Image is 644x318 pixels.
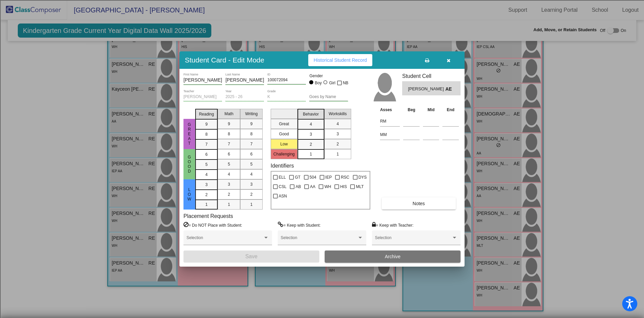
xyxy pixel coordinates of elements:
[3,52,641,58] div: Rename
[186,122,193,146] span: Great
[310,151,312,157] span: 1
[3,156,641,162] div: This outline has no content. Would you like to delete it?
[205,172,208,178] span: 4
[310,141,312,147] span: 2
[340,183,347,191] span: HIS
[205,201,208,208] span: 1
[296,183,301,191] span: AB
[3,180,641,186] div: Home
[380,116,400,126] input: assessment
[325,173,332,181] span: IEP
[250,201,253,208] span: 1
[372,222,414,228] label: = Keep with Teacher:
[279,173,286,181] span: ELL
[3,125,641,131] div: Visual Art
[250,131,253,137] span: 8
[3,40,641,46] div: Options
[325,251,461,263] button: Archive
[3,228,641,234] div: MORE
[199,111,214,117] span: Reading
[228,201,230,208] span: 1
[228,151,230,157] span: 6
[3,76,641,82] div: Download
[183,251,319,263] button: Save
[205,151,208,157] span: 6
[3,100,641,106] div: Journal
[402,73,461,79] h3: Student Cell
[308,54,372,66] button: Historical Student Record
[228,171,230,177] span: 4
[413,201,425,206] span: Notes
[309,73,348,79] mat-label: Gender
[3,192,641,198] div: MOVE
[310,173,316,181] span: 504
[3,144,641,150] div: CANCEL
[278,222,321,228] label: = Keep with Student:
[3,119,641,125] div: Television/Radio
[3,204,641,210] div: SAVE
[3,34,641,40] div: Delete
[3,198,641,204] div: New source
[445,86,455,93] span: AE
[250,171,253,177] span: 4
[303,111,319,117] span: Behavior
[183,213,233,219] label: Placement Requests
[3,162,641,168] div: SAVE AND GO HOME
[3,174,641,180] div: Move to ...
[3,168,641,174] div: DELETE
[336,141,339,147] span: 2
[380,130,400,140] input: assessment
[267,78,306,83] input: Enter ID
[421,106,441,113] th: Mid
[3,210,641,216] div: BOOK
[250,121,253,127] span: 9
[205,162,208,168] span: 5
[3,70,641,76] div: Rename Outline
[378,106,401,113] th: Asses
[205,121,208,127] span: 9
[205,182,208,188] span: 3
[385,254,400,259] span: Archive
[3,16,641,22] div: Sort A > Z
[224,111,233,117] span: Math
[3,131,641,137] div: TODO: put dlg title
[250,151,253,157] span: 6
[205,192,208,198] span: 2
[401,106,421,113] th: Beg
[267,95,306,99] input: grade
[205,131,208,137] span: 8
[324,183,331,191] span: WH
[245,111,258,117] span: Writing
[3,150,641,156] div: ???
[3,186,641,192] div: CANCEL
[3,9,62,16] input: Search outlines
[228,161,230,167] span: 5
[228,141,230,147] span: 7
[3,112,641,119] div: Newspaper
[3,64,641,70] div: Delete
[250,181,253,187] span: 3
[245,254,257,259] span: Save
[343,79,348,87] span: NB
[356,183,364,191] span: MLT
[336,151,339,157] span: 1
[183,222,242,228] label: = Do NOT Place with Student:
[336,121,339,127] span: 4
[183,95,222,99] input: teacher
[225,95,264,99] input: year
[3,3,140,9] div: Home
[3,28,641,34] div: Move To ...
[279,183,286,191] span: CSL
[310,183,315,191] span: AA
[341,173,349,181] span: RSC
[185,56,264,64] h3: Student Card - Edit Mode
[3,22,641,28] div: Sort New > Old
[271,163,294,169] label: Identifiers
[3,234,62,241] input: Search sources
[250,141,253,147] span: 7
[309,95,348,99] input: goes by name
[228,121,230,127] span: 9
[382,197,455,210] button: Notes
[3,58,641,64] div: Move To ...
[3,222,641,228] div: JOURNAL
